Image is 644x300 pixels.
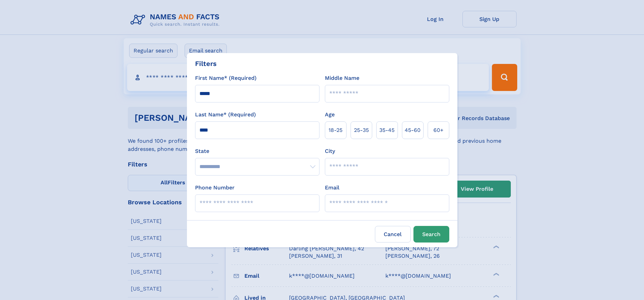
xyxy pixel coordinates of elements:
span: 35‑45 [379,126,395,134]
label: Age [325,111,335,119]
label: Last Name* (Required) [195,111,256,119]
label: Middle Name [325,74,359,82]
span: 45‑60 [405,126,421,134]
div: Filters [195,59,217,69]
label: City [325,147,335,155]
label: Cancel [375,226,411,243]
label: Email [325,184,339,192]
span: 25‑35 [354,126,369,134]
label: First Name* (Required) [195,74,257,82]
label: State [195,147,319,155]
span: 18‑25 [329,126,342,134]
span: 60+ [433,126,444,134]
label: Phone Number [195,184,235,192]
button: Search [413,226,449,243]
